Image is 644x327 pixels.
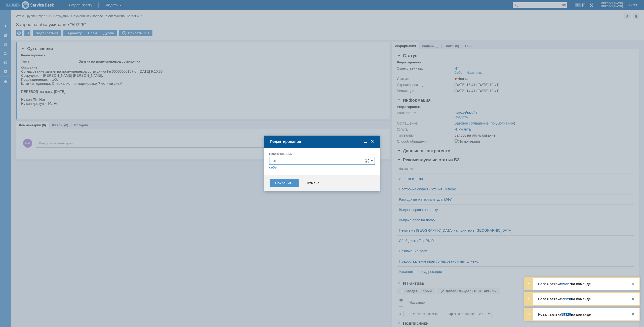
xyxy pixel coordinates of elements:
a: себе [269,166,277,170]
div: Закрыть [630,296,636,302]
span: Закрыть [370,139,375,144]
strong: Новая заявка на команде [538,297,591,301]
div: Закрыть [630,281,636,287]
span: Свернуть (Ctrl + M) [363,139,368,144]
a: 59329 [561,312,571,316]
div: Развернуть [526,296,532,302]
strong: Новая заявка на команде [538,312,591,316]
div: Редактирование [270,139,375,144]
a: 59328 [561,297,571,301]
div: Развернуть [526,281,532,287]
div: Ответственный [269,152,374,156]
div: Закрыть [630,311,636,317]
span: Сложная форма [365,159,369,163]
strong: Новая заявка на команде [538,282,591,286]
div: Развернуть [526,311,532,317]
a: 59327 [561,282,571,286]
